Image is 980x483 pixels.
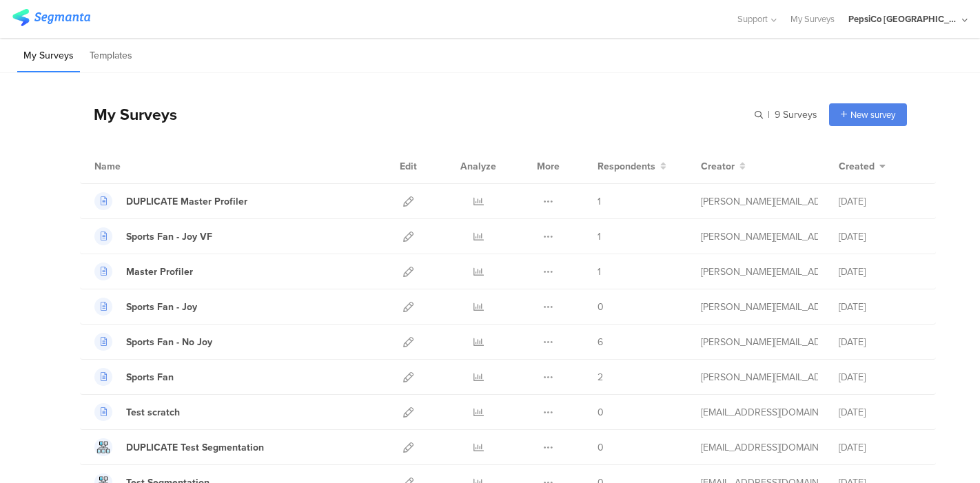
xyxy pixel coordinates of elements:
[839,440,921,455] div: [DATE]
[839,265,921,279] div: [DATE]
[126,440,264,455] div: DUPLICATE Test Segmentation
[598,159,655,174] span: Respondents
[839,194,921,209] div: [DATE]
[126,335,212,349] div: Sports Fan - No Joy
[701,370,818,384] div: ana.munoz@pepsico.com
[848,12,959,25] div: PepsiCo [GEOGRAPHIC_DATA]
[598,405,604,420] span: 0
[126,265,193,279] div: Master Profiler
[598,335,603,349] span: 6
[94,227,212,245] a: Sports Fan - Joy VF
[17,40,80,72] li: My Surveys
[839,405,921,420] div: [DATE]
[83,40,139,72] li: Templates
[839,159,875,174] span: Created
[94,263,193,280] a: Master Profiler
[839,159,886,174] button: Created
[839,335,921,349] div: [DATE]
[94,159,177,174] div: Name
[598,194,601,209] span: 1
[701,159,735,174] span: Creator
[701,335,818,349] div: ana.munoz@pepsico.com
[775,107,817,122] span: 9 Surveys
[458,149,499,183] div: Analyze
[598,229,601,244] span: 1
[598,440,604,455] span: 0
[126,300,197,314] div: Sports Fan - Joy
[126,194,247,209] div: DUPLICATE Master Profiler
[94,298,197,316] a: Sports Fan - Joy
[12,9,90,26] img: segmanta logo
[598,265,601,279] span: 1
[839,229,921,244] div: [DATE]
[126,405,180,420] div: Test scratch
[80,103,177,126] div: My Surveys
[94,333,212,351] a: Sports Fan - No Joy
[94,368,174,386] a: Sports Fan
[839,300,921,314] div: [DATE]
[850,108,895,121] span: New survey
[839,370,921,384] div: [DATE]
[126,370,174,384] div: Sports Fan
[533,149,563,183] div: More
[126,229,212,244] div: Sports Fan - Joy VF
[701,194,818,209] div: ana.munoz@pepsico.com
[94,438,264,456] a: DUPLICATE Test Segmentation
[598,300,604,314] span: 0
[737,12,768,25] span: Support
[701,159,746,174] button: Creator
[94,403,180,421] a: Test scratch
[701,405,818,420] div: shai@segmanta.com
[598,159,666,174] button: Respondents
[394,149,423,183] div: Edit
[701,265,818,279] div: ana.munoz@pepsico.com
[598,370,603,384] span: 2
[701,300,818,314] div: ana.munoz@pepsico.com
[766,107,772,122] span: |
[94,192,247,210] a: DUPLICATE Master Profiler
[701,229,818,244] div: ana.munoz@pepsico.com
[701,440,818,455] div: shai@segmanta.com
